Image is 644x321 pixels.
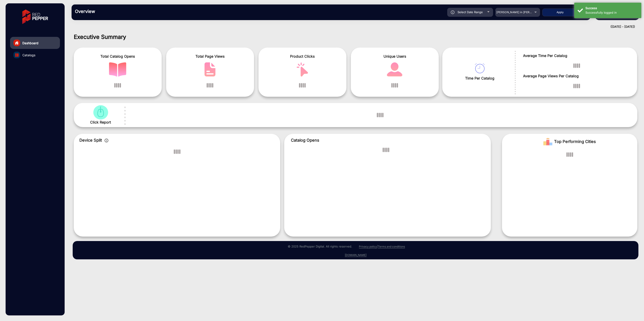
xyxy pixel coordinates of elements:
img: vmg-logo [19,6,51,28]
img: catalog [294,62,311,77]
span: Average Time Per Catalog [523,53,630,58]
a: Dashboard [10,37,60,49]
span: Unique Users [354,54,435,59]
img: catalog [15,53,19,57]
span: Click Report [90,120,111,125]
img: catalog [386,62,403,77]
div: Successfully logged in [585,10,638,15]
span: Top Performing Cities [554,137,596,146]
span: [PERSON_NAME] in [PERSON_NAME] [496,10,546,14]
a: Catalogs [10,49,60,61]
a: | [377,245,378,248]
a: Privacy policy [359,245,377,248]
img: catalog [92,105,109,120]
img: Rank image [543,137,552,146]
span: Device Split [79,138,102,143]
small: © 2025 RedPepper Digital. All rights reserved. [288,245,352,248]
img: catalog [201,62,219,77]
span: Select Date Range [458,10,483,14]
img: catalog [109,62,126,77]
span: Product Clicks [262,54,343,59]
span: Total Page Views [169,54,251,59]
a: [DOMAIN_NAME] [345,253,366,257]
h1: Executive Summary [74,34,637,40]
div: ([DATE] - [DATE]) [67,25,635,29]
span: Dashboard [22,41,38,45]
button: Apply [542,8,578,16]
span: Total Catalog Opens [77,54,158,59]
img: catalog [475,63,485,73]
div: Success [585,6,638,10]
img: icon [105,139,108,142]
img: icon [451,10,455,14]
span: Average Page Views Per Catalog [523,73,630,79]
span: Catalogs [22,53,35,57]
img: home [15,41,19,45]
h3: Overview [75,9,138,14]
p: Catalog Opens [291,137,484,143]
a: Terms and conditions [378,245,405,248]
